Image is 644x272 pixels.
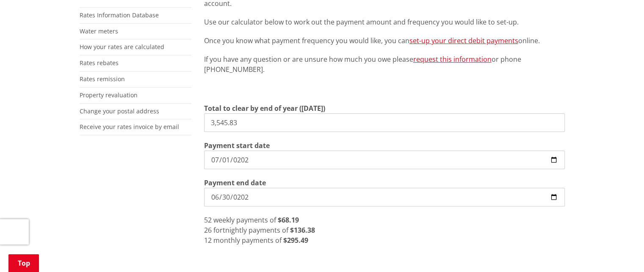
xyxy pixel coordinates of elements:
span: 52 [204,215,212,225]
p: If you have any question or are unsure how much you owe please or phone [PHONE_NUMBER]. [204,54,565,74]
strong: $295.49 [283,236,308,245]
label: Payment start date [204,140,270,151]
p: Once you know what payment frequency you would like, you can online. [204,36,565,46]
a: How your rates are calculated [80,43,164,51]
strong: $136.38 [290,225,315,235]
label: Total to clear by end of year ([DATE]) [204,103,325,113]
a: Rates Information Database [80,11,159,19]
span: 12 [204,236,212,245]
a: request this information [413,55,492,64]
p: Use our calculator below to work out the payment amount and frequency you would like to set-up. [204,17,565,27]
span: monthly payments of [213,236,282,245]
label: Payment end date [204,178,266,188]
strong: $68.19 [278,215,299,225]
span: fortnightly payments of [213,225,288,235]
a: Rates remission [80,75,125,83]
a: Rates rebates [80,59,119,67]
span: weekly payments of [213,215,276,225]
iframe: Messenger Launcher [605,236,636,267]
a: set-up your direct debit payments [409,36,518,45]
a: Receive your rates invoice by email [80,123,179,131]
a: Change your postal address [80,107,159,115]
a: Property revaluation [80,91,138,99]
a: Top [8,254,39,272]
span: 26 [204,225,212,235]
a: Water meters [80,27,118,35]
